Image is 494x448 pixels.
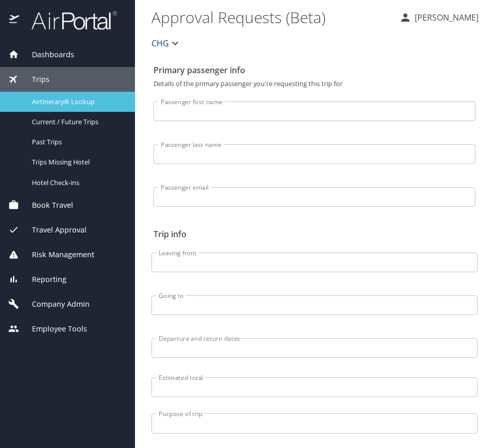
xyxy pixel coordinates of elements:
[151,36,169,51] span: CHG
[147,33,185,54] button: CHG
[19,298,90,310] span: Company Admin
[32,97,123,107] span: Airtinerary® Lookup
[19,200,73,211] span: Book Travel
[19,224,87,236] span: Travel Approval
[154,80,475,87] p: Details of the primary passenger you're requesting this trip for
[20,10,117,30] img: airportal-logo.png
[9,10,20,30] img: icon-airportal.png
[19,49,74,60] span: Dashboards
[412,11,479,24] p: [PERSON_NAME]
[32,137,123,147] span: Past Trips
[19,74,49,85] span: Trips
[19,249,94,260] span: Risk Management
[19,274,66,285] span: Reporting
[154,226,475,242] h2: Trip info
[19,323,87,335] span: Employee Tools
[151,1,391,33] h1: Approval Requests (Beta)
[32,157,123,167] span: Trips Missing Hotel
[32,178,123,188] span: Hotel Check-ins
[32,117,123,127] span: Current / Future Trips
[154,62,475,78] h2: Primary passenger info
[395,8,483,27] button: [PERSON_NAME]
